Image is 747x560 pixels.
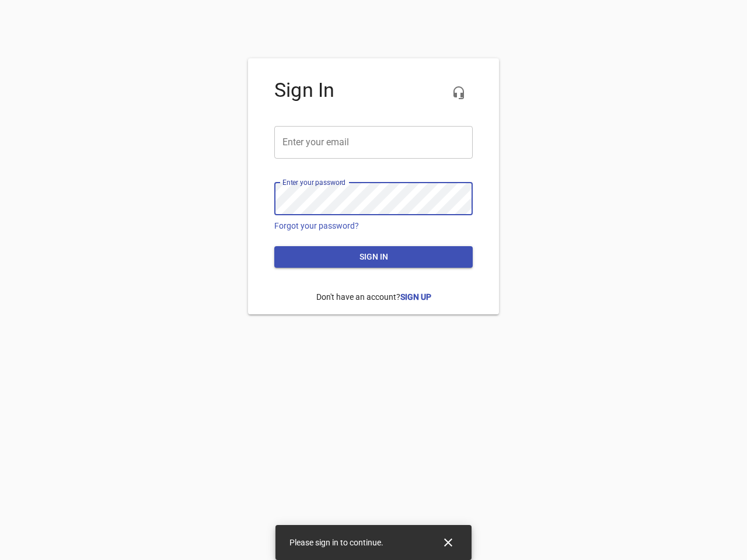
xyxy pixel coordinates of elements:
button: Close [434,528,462,556]
a: Forgot your password? [274,221,359,230]
h4: Sign In [274,79,473,102]
span: Sign in [284,250,463,264]
span: Please sign in to continue. [289,538,383,547]
p: Don't have an account? [274,282,473,312]
button: Sign in [274,246,473,268]
a: Sign Up [400,292,431,302]
iframe: Chat [492,131,738,551]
